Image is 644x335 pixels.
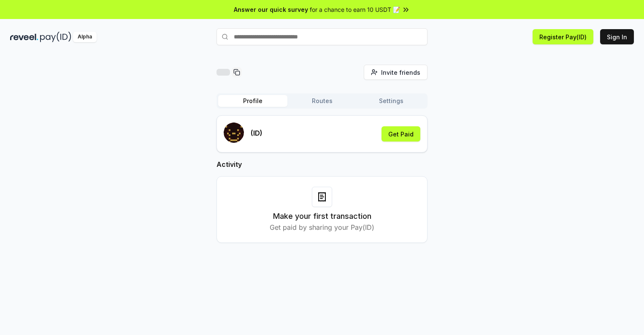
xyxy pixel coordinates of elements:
[357,95,426,107] button: Settings
[251,128,262,138] p: (ID)
[533,29,593,44] button: Register Pay(ID)
[40,32,71,42] img: pay_id
[10,32,38,42] img: reveel_dark
[273,210,371,222] h3: Make your first transaction
[287,95,357,107] button: Routes
[381,68,420,77] span: Invite friends
[600,29,634,44] button: Sign In
[382,126,420,142] button: Get Paid
[364,65,428,80] button: Invite friends
[218,95,287,107] button: Profile
[270,222,374,232] p: Get paid by sharing your Pay(ID)
[216,159,428,169] h2: Activity
[234,5,308,14] span: Answer our quick survey
[310,5,400,14] span: for a chance to earn 10 USDT 📝
[73,32,97,42] div: Alpha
